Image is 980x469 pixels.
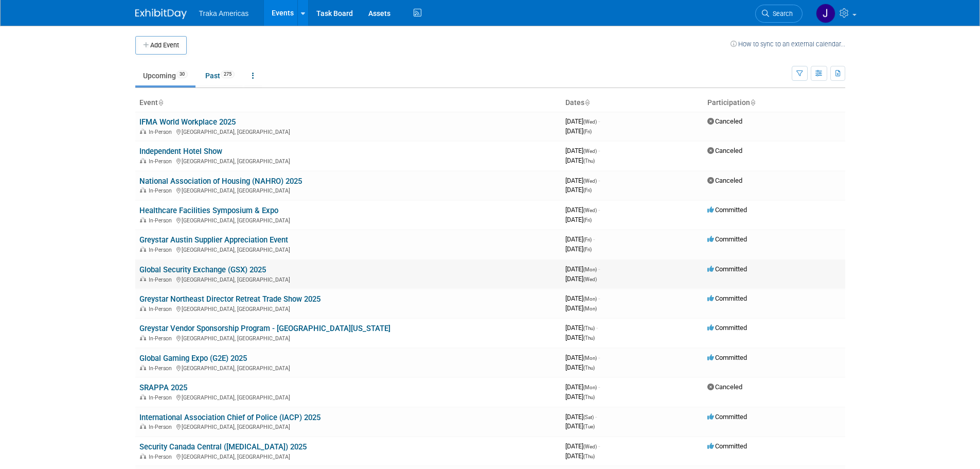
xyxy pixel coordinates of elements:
[565,304,597,312] span: [DATE]
[135,66,195,85] a: Upcoming30
[565,354,600,361] span: [DATE]
[561,94,703,112] th: Dates
[750,98,755,107] a: Sort by Participation Type
[140,247,146,252] img: In-Person Event
[707,354,747,361] span: Committed
[139,422,557,430] div: [GEOGRAPHIC_DATA], [GEOGRAPHIC_DATA]
[140,394,146,399] img: In-Person Event
[176,71,188,78] span: 30
[135,9,187,19] img: ExhibitDay
[139,245,557,253] div: [GEOGRAPHIC_DATA], [GEOGRAPHIC_DATA]
[565,245,592,253] span: [DATE]
[598,442,600,450] span: -
[583,178,597,184] span: (Wed)
[139,275,557,283] div: [GEOGRAPHIC_DATA], [GEOGRAPHIC_DATA]
[565,235,595,243] span: [DATE]
[707,117,742,125] span: Canceled
[565,117,600,125] span: [DATE]
[139,186,557,194] div: [GEOGRAPHIC_DATA], [GEOGRAPHIC_DATA]
[583,444,597,449] span: (Wed)
[139,442,307,451] a: Security Canada Central ([MEDICAL_DATA]) 2025
[139,117,236,127] a: IFMA World Workplace 2025
[707,235,747,243] span: Committed
[583,306,597,311] span: (Mon)
[139,354,247,363] a: Global Gaming Expo (G2E) 2025
[598,206,600,214] span: -
[583,276,597,282] span: (Wed)
[149,247,175,253] span: In-Person
[707,177,742,184] span: Canceled
[583,247,592,252] span: (Fri)
[583,325,595,331] span: (Thu)
[707,413,747,421] span: Committed
[149,217,175,224] span: In-Person
[139,304,557,312] div: [GEOGRAPHIC_DATA], [GEOGRAPHIC_DATA]
[565,363,595,371] span: [DATE]
[565,452,595,460] span: [DATE]
[596,324,598,332] span: -
[707,324,747,332] span: Committed
[139,177,302,186] a: National Association of Housing (NAHRO) 2025
[139,413,320,422] a: International Association Chief of Police (IACP) 2025
[583,158,595,164] span: (Thu)
[565,265,600,273] span: [DATE]
[598,117,600,125] span: -
[598,147,600,154] span: -
[139,265,266,274] a: Global Security Exchange (GSX) 2025
[565,442,600,450] span: [DATE]
[149,394,175,401] span: In-Person
[583,335,595,341] span: (Thu)
[158,98,163,107] a: Sort by Event Name
[583,267,597,272] span: (Mon)
[565,294,600,302] span: [DATE]
[816,4,835,23] img: Jamie Saenz
[707,383,742,391] span: Canceled
[598,294,600,302] span: -
[140,306,146,311] img: In-Person Event
[139,363,557,372] div: [GEOGRAPHIC_DATA], [GEOGRAPHIC_DATA]
[565,127,592,135] span: [DATE]
[139,294,320,304] a: Greystar Northeast Director Retreat Trade Show 2025
[565,324,598,332] span: [DATE]
[583,129,592,134] span: (Fri)
[149,276,175,283] span: In-Person
[139,334,557,342] div: [GEOGRAPHIC_DATA], [GEOGRAPHIC_DATA]
[769,10,793,18] span: Search
[583,119,597,125] span: (Wed)
[583,394,595,400] span: (Thu)
[583,237,592,242] span: (Fri)
[583,355,597,361] span: (Mon)
[565,383,600,391] span: [DATE]
[730,40,845,48] a: How to sync to an external calendar...
[598,177,600,184] span: -
[565,275,597,283] span: [DATE]
[583,454,595,459] span: (Thu)
[583,207,597,213] span: (Wed)
[140,424,146,429] img: In-Person Event
[140,217,146,222] img: In-Person Event
[139,393,557,401] div: [GEOGRAPHIC_DATA], [GEOGRAPHIC_DATA]
[139,147,222,156] a: Independent Hotel Show
[598,354,600,361] span: -
[565,186,592,194] span: [DATE]
[149,306,175,312] span: In-Person
[139,216,557,224] div: [GEOGRAPHIC_DATA], [GEOGRAPHIC_DATA]
[565,422,595,430] span: [DATE]
[755,5,803,23] a: Search
[565,177,600,184] span: [DATE]
[565,147,600,154] span: [DATE]
[149,365,175,372] span: In-Person
[139,157,557,165] div: [GEOGRAPHIC_DATA], [GEOGRAPHIC_DATA]
[583,365,595,371] span: (Thu)
[707,442,747,450] span: Committed
[149,187,175,194] span: In-Person
[221,71,235,78] span: 275
[598,383,600,391] span: -
[149,424,175,430] span: In-Person
[565,206,600,214] span: [DATE]
[198,66,242,85] a: Past275
[583,424,595,429] span: (Tue)
[598,265,600,273] span: -
[583,385,597,390] span: (Mon)
[703,94,845,112] th: Participation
